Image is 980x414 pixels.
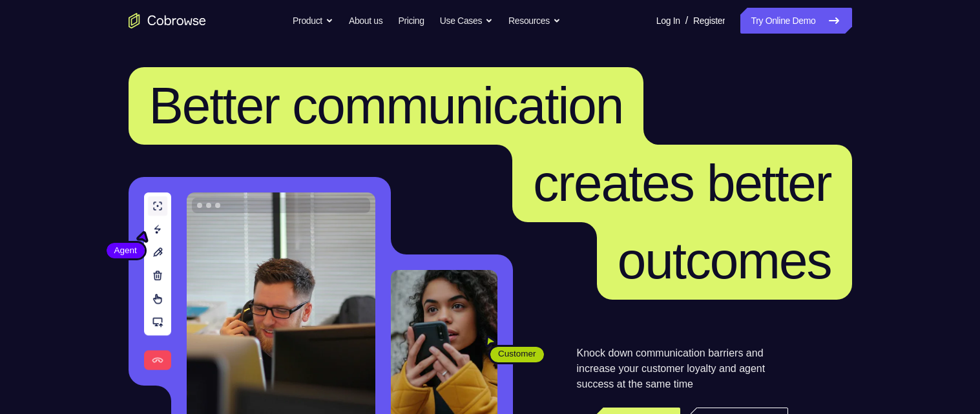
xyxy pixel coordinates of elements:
a: Log In [656,8,680,34]
span: creates better [533,154,831,212]
a: Register [693,8,725,34]
button: Use Cases [440,8,493,34]
a: Pricing [398,8,424,34]
button: Product [293,8,333,34]
span: / [685,13,688,28]
span: outcomes [618,232,831,289]
a: Try Online Demo [740,8,851,34]
a: About us [349,8,382,34]
button: Resources [508,8,561,34]
a: Go to the home page [129,13,206,28]
p: Knock down communication barriers and increase your customer loyalty and agent success at the sam... [577,346,788,392]
span: Better communication [149,77,623,134]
